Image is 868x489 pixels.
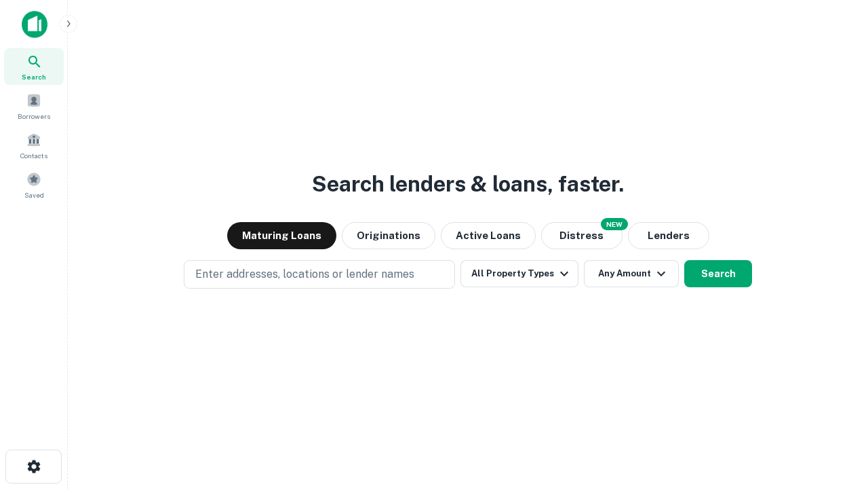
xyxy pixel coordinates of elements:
[4,48,64,85] a: Search
[227,222,336,249] button: Maturing Loans
[4,166,64,203] a: Saved
[195,266,414,283] p: Enter addresses, locations or lender names
[312,168,624,200] h3: Search lenders & loans, faster.
[24,189,44,200] span: Saved
[460,260,578,287] button: All Property Types
[4,88,64,124] a: Borrowers
[22,71,46,82] span: Search
[800,380,868,446] iframe: Chat Widget
[541,222,623,249] button: Search distressed loans with lien and other non-mortgage details.
[684,260,752,287] button: Search
[441,222,536,249] button: Active Loans
[584,260,679,287] button: Any Amount
[18,111,50,122] span: Borrowers
[628,222,709,249] button: Lenders
[22,11,47,38] img: capitalize-icon.png
[601,218,628,230] div: NEW
[4,127,64,164] a: Contacts
[184,260,455,289] button: Enter addresses, locations or lender names
[342,222,435,249] button: Originations
[20,150,47,161] span: Contacts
